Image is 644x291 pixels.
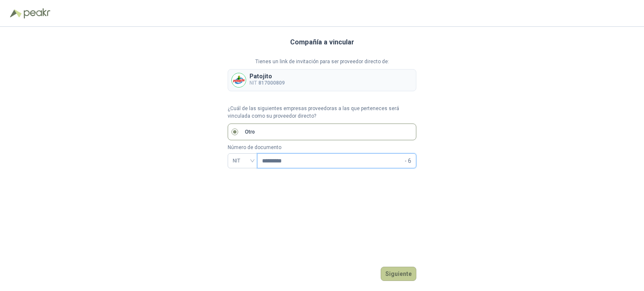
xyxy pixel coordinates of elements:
p: Patojito [249,73,285,79]
p: Tienes un link de invitación para ser proveedor directo de: [228,58,416,66]
p: Otro [245,128,255,136]
span: NIT [233,155,252,167]
img: Company Logo [232,73,246,87]
p: ¿Cuál de las siguientes empresas proveedoras a las que perteneces será vinculada como su proveedo... [228,105,416,121]
h3: Compañía a vincular [290,37,354,48]
p: Número de documento [228,144,416,152]
button: Siguiente [381,267,416,281]
b: 817000809 [258,80,285,86]
img: Peakr [23,8,50,18]
p: NIT [249,79,285,87]
span: - 6 [405,154,411,168]
img: Logo [10,9,22,18]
